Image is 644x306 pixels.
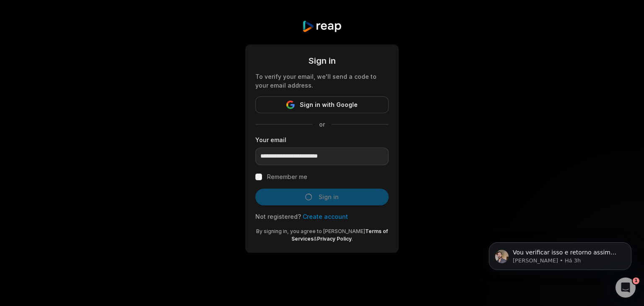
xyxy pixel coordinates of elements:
[256,228,365,234] span: By signing in, you agree to [PERSON_NAME]
[255,96,389,113] button: Sign in with Google
[300,100,358,110] span: Sign in with Google
[255,135,389,144] label: Your email
[615,277,636,298] iframe: Intercom live chat
[255,213,301,220] span: Not registered?
[312,120,332,129] span: or
[267,172,307,182] label: Remember me
[314,236,317,242] span: &
[255,54,389,67] div: Sign in
[352,236,353,242] span: .
[317,236,352,242] a: Privacy Policy
[255,72,389,90] div: To verify your email, we'll send a code to your email address.
[303,213,348,220] a: Create account
[633,277,639,284] span: 1
[291,228,388,242] a: Terms of Services
[476,225,644,283] iframe: Intercom notifications mensagem
[302,20,342,33] img: reap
